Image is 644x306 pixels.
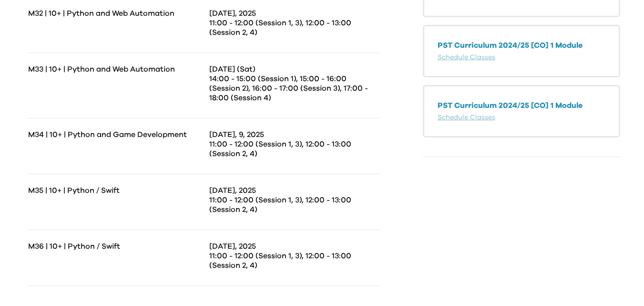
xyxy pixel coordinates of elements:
[209,130,379,139] p: [DATE], 9, 2025
[28,186,204,195] p: M35 | 10+ | Python / Swift
[209,242,379,251] p: [DATE], 2025
[28,242,204,251] p: M36 | 10+ | Python / Swift
[28,9,204,18] p: M32 | 10+ | Python and Web Automation
[209,18,379,37] p: 11:00 - 12:00 (Session 1, 3), 12:00 - 13:00 (Session 2, 4)
[209,139,379,158] p: 11:00 - 12:00 (Session 1, 3), 12:00 - 13:00 (Session 2, 4)
[209,195,379,214] p: 11:00 - 12:00 (Session 1, 3), 12:00 - 13:00 (Session 2, 4)
[438,40,605,51] p: PST Curriculum 2024/25 [CO] 1 Module
[209,64,379,74] p: [DATE] (Sat)
[209,9,379,18] p: [DATE], 2025
[28,64,204,74] p: M33 | 10+ | Python and Web Automation
[438,100,605,111] p: PST Curriculum 2024/25 [CO] 1 Module
[209,186,379,195] p: [DATE], 2025
[209,74,379,103] p: 14:00 - 15:00 (Session 1), 15:00 - 16:00 (Session 2), 16:00 - 17:00 (Session 3), 17:00 - 18:00 (S...
[28,130,204,139] p: M34 | 10+ | Python and Game Development
[209,251,379,270] p: 11:00 - 12:00 (Session 1, 3), 12:00 - 13:00 (Session 2, 4)
[438,54,495,61] a: Schedule Classes
[438,114,495,121] a: Schedule Classes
